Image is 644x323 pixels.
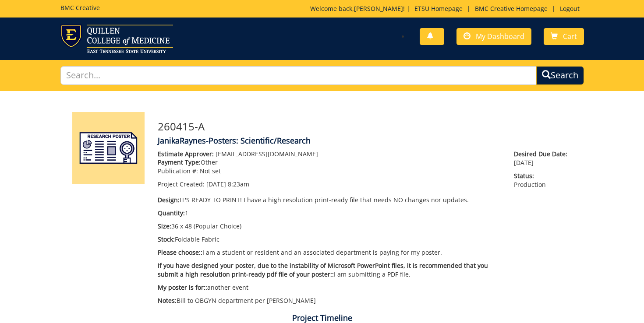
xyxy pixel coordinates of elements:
[514,150,572,158] span: Desired Due Date:
[158,158,201,166] span: Payment Type:
[158,261,488,278] span: If you have designed your poster, due to the instability of Microsoft PowerPoint files, it is rec...
[158,283,207,291] span: My poster is for::
[158,158,501,167] p: Other
[158,235,175,243] span: Stock:
[158,196,501,204] p: IT'S READY TO PRINT! I have a high resolution print-ready file that needs NO changes nor updates.
[158,196,180,204] span: Design:
[310,4,584,13] p: Welcome back, ! | | |
[563,32,577,41] span: Cart
[476,32,524,41] span: My Dashboard
[158,283,501,292] p: another event
[66,314,578,323] h4: Project Timeline
[158,222,171,230] span: Size:
[514,172,572,189] p: Production
[354,4,403,13] a: [PERSON_NAME]
[158,121,572,132] h3: 260415-A
[158,222,501,231] p: 36 x 48 (Popular Choice)
[410,4,467,13] a: ETSU Homepage
[456,28,531,45] a: My Dashboard
[158,150,214,158] span: Estimate Approver:
[514,150,572,167] p: [DATE]
[536,66,584,85] button: Search
[158,296,501,305] p: Bill to OBGYN department per [PERSON_NAME]
[200,167,221,175] span: Not set
[60,4,100,11] h5: BMC Creative
[60,66,537,85] input: Search...
[158,248,202,256] span: Please choose::
[158,167,198,175] span: Publication #:
[158,248,501,257] p: I am a student or resident and an associated department is paying for my poster.
[158,137,572,145] h4: JanikaRaynes-Posters: Scientific/Research
[60,25,173,53] img: ETSU logo
[544,28,584,45] a: Cart
[158,150,501,158] p: [EMAIL_ADDRESS][DOMAIN_NAME]
[158,261,501,279] p: I am submitting a PDF file.
[556,4,584,13] a: Logout
[158,180,205,188] span: Project Created:
[158,235,501,244] p: Foldable Fabric
[471,4,552,13] a: BMC Creative Homepage
[158,209,501,218] p: 1
[514,172,572,180] span: Status:
[206,180,249,188] span: [DATE] 8:23am
[158,296,177,305] span: Notes:
[72,112,145,184] img: Product featured image
[158,209,185,217] span: Quantity:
